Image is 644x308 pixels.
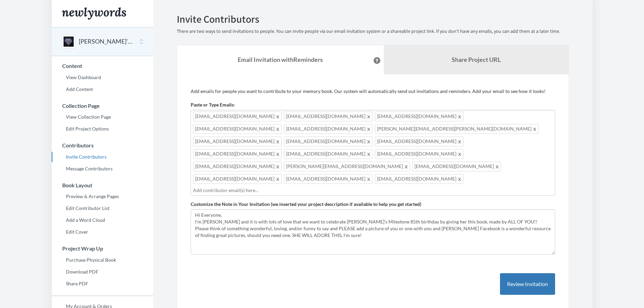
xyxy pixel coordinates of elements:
[375,149,463,159] span: [EMAIL_ADDRESS][DOMAIN_NAME]
[52,84,153,94] a: Add Content
[284,124,373,134] span: [EMAIL_ADDRESS][DOMAIN_NAME]
[52,63,153,69] h3: Content
[375,137,463,146] span: [EMAIL_ADDRESS][DOMAIN_NAME]
[191,88,555,95] p: Add emails for people you want to contribute to your memory book. Our system will automatically s...
[191,201,421,208] label: Customize the Note in Your Invitation (we inserted your project description if available to help ...
[452,56,501,63] b: Share Project URL
[193,137,282,146] span: [EMAIL_ADDRESS][DOMAIN_NAME]
[52,103,153,109] h3: Collection Page
[193,112,282,121] span: [EMAIL_ADDRESS][DOMAIN_NAME]
[375,124,539,134] span: [PERSON_NAME][EMAIL_ADDRESS][PERSON_NAME][DOMAIN_NAME]
[193,174,282,184] span: [EMAIL_ADDRESS][DOMAIN_NAME]
[191,209,555,255] textarea: Hi Everyone, I'm [PERSON_NAME] and it is with lots of love that we want to celebrate [PERSON_NAME...
[52,164,153,174] a: Message Contributors
[193,162,282,171] span: [EMAIL_ADDRESS][DOMAIN_NAME]
[52,142,153,148] h3: Contributors
[284,112,373,121] span: [EMAIL_ADDRESS][DOMAIN_NAME]
[193,124,282,134] span: [EMAIL_ADDRESS][DOMAIN_NAME]
[375,174,463,184] span: [EMAIL_ADDRESS][DOMAIN_NAME]
[191,101,235,108] label: Paste or Type Emails:
[52,203,153,213] a: Edit Contributor List
[238,56,323,63] strong: Email Invitation with Reminders
[52,72,153,82] a: View Dashboard
[52,191,153,202] a: Preview & Arrange Pages
[177,14,569,25] h2: Invite Contributors
[193,187,551,194] input: Add contributor email(s) here...
[500,273,555,295] button: Review Invitation
[52,227,153,237] a: Edit Cover
[375,112,463,121] span: [EMAIL_ADDRESS][DOMAIN_NAME]
[52,245,153,252] h3: Project Wrap Up
[52,152,153,162] a: Invite Contributors
[412,162,501,171] span: [EMAIL_ADDRESS][DOMAIN_NAME]
[284,137,373,146] span: [EMAIL_ADDRESS][DOMAIN_NAME]
[284,149,373,159] span: [EMAIL_ADDRESS][DOMAIN_NAME]
[52,267,153,277] a: Download PDF
[52,182,153,188] h3: Book Layout
[52,124,153,134] a: Edit Project Options
[52,279,153,289] a: Share PDF
[284,162,410,171] span: [PERSON_NAME][EMAIL_ADDRESS][DOMAIN_NAME]
[52,255,153,265] a: Purchase Physical Book
[284,174,373,184] span: [EMAIL_ADDRESS][DOMAIN_NAME]
[193,149,282,159] span: [EMAIL_ADDRESS][DOMAIN_NAME]
[62,7,126,20] img: Newlywords logo
[52,215,153,225] a: Add a Word Cloud
[177,28,569,35] p: There are two ways to send invitations to people. You can invite people via our email invitation ...
[79,37,134,46] button: [PERSON_NAME]'S 85th BIRTHDAY
[52,112,153,122] a: View Collection Page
